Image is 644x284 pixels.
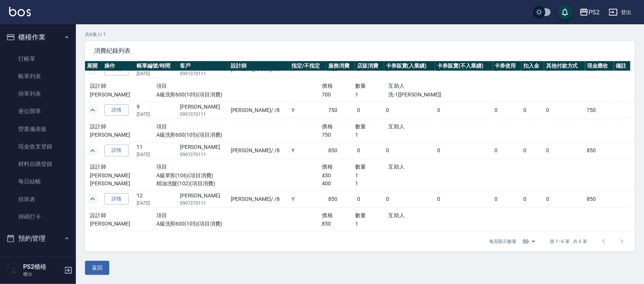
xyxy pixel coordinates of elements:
p: [PERSON_NAME] [90,180,156,188]
td: 0 [544,191,585,207]
td: Y [290,191,327,207]
td: 0 [355,102,384,118]
p: 0901370111 [180,200,227,207]
p: 850 [322,220,355,228]
p: [PERSON_NAME] [90,172,156,180]
a: 現金收支登錄 [3,138,73,155]
td: 0 [493,102,522,118]
p: 1 [355,131,388,139]
a: 詳情 [104,193,129,205]
p: [DATE] [137,200,176,207]
p: 洗-1[[PERSON_NAME]] [388,91,488,99]
td: 0 [435,142,493,159]
td: 0 [355,191,384,207]
th: 帳單編號/時間 [135,61,178,71]
p: 1 [355,180,388,188]
a: 預約管理 [3,251,73,269]
span: 數量 [355,164,366,170]
a: 詳情 [104,104,129,116]
span: 數量 [355,212,366,218]
td: Y [290,102,327,118]
td: 850 [326,142,355,159]
td: 750 [326,102,355,118]
p: 每頁顯示數量 [490,238,517,245]
span: 互助人 [388,212,405,218]
button: 預約管理 [3,229,73,248]
span: 互助人 [388,123,405,129]
span: 價格 [322,83,333,89]
p: 1 [355,172,388,180]
p: A級洗剪600(105)(項目消費) [156,91,322,99]
th: 卡券販賣(不入業績) [435,61,493,71]
td: 0 [521,191,544,207]
a: 營業儀表板 [3,120,73,138]
span: 互助人 [388,83,405,89]
button: expand row [87,145,98,156]
span: 價格 [322,164,333,170]
th: 設計師 [229,61,290,71]
p: 400 [322,180,355,188]
p: 450 [322,172,355,180]
div: 50 [520,231,538,252]
td: 0 [435,191,493,207]
td: [PERSON_NAME] / /8 [229,142,290,159]
span: 數量 [355,123,366,129]
p: A級洗剪600(105)(項目消費) [156,220,322,228]
p: 第 1–6 筆 共 6 筆 [550,238,587,245]
p: [PERSON_NAME] [90,131,156,139]
p: 0901370111 [180,111,227,118]
button: 櫃檯作業 [3,27,73,47]
td: 750 [585,102,614,118]
th: 客戶 [178,61,229,71]
td: 0 [493,142,522,159]
a: 詳情 [104,145,129,156]
a: 排班表 [3,191,73,208]
td: Y [290,142,327,159]
p: A級單剪(106)(項目消費) [156,172,322,180]
span: 設計師 [90,164,106,170]
th: 現金應收 [585,61,614,71]
a: 掃碼打卡 [3,208,73,226]
p: 1 [355,91,388,99]
span: 價格 [322,123,333,129]
p: 700 [322,91,355,99]
p: 0901370111 [180,70,227,77]
td: 850 [326,191,355,207]
td: 0 [435,102,493,118]
span: 數量 [355,83,366,89]
p: [PERSON_NAME] [90,91,156,99]
td: 0 [384,191,435,207]
th: 備註 [614,61,631,71]
span: 價格 [322,212,333,218]
span: 互助人 [388,164,405,170]
span: 項目 [156,123,167,129]
td: [PERSON_NAME] [178,191,229,207]
span: 項目 [156,83,167,89]
td: 12 [135,191,178,207]
th: 展開 [85,61,102,71]
p: [DATE] [137,111,176,118]
th: 其他付款方式 [544,61,585,71]
p: [DATE] [137,151,176,158]
button: 登出 [606,5,635,19]
td: 0 [544,142,585,159]
span: 消費紀錄列表 [94,47,626,55]
button: 返回 [85,261,109,275]
a: 帳單列表 [3,68,73,85]
button: expand row [87,104,98,116]
span: 設計師 [90,83,106,89]
td: 0 [544,102,585,118]
p: A級洗剪600(105)(項目消費) [156,131,322,139]
img: Logo [9,7,31,16]
a: 材料自購登錄 [3,155,73,173]
td: [PERSON_NAME] / /8 [229,191,290,207]
a: 掛單列表 [3,85,73,103]
td: 0 [521,142,544,159]
button: save [557,5,573,20]
p: [DATE] [137,70,176,77]
th: 卡券販賣(入業績) [384,61,435,71]
p: 櫃台 [23,271,62,278]
button: PS2 [576,5,603,20]
span: 項目 [156,164,167,170]
p: [PERSON_NAME] [90,220,156,228]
